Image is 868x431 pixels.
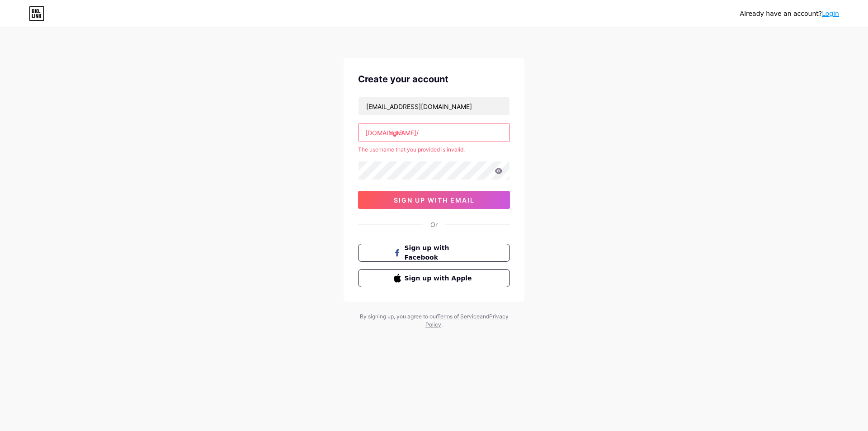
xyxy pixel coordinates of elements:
[359,97,509,115] input: Email
[358,72,510,86] div: Create your account
[357,313,511,329] div: By signing up, you agree to our and .
[430,220,438,229] div: Or
[394,196,475,204] span: sign up with email
[740,9,839,19] div: Already have an account?
[405,243,475,262] span: Sign up with Facebook
[437,313,480,320] a: Terms of Service
[822,10,839,17] a: Login
[358,244,510,262] button: Sign up with Facebook
[358,146,510,154] div: The username that you provided is invalid.
[405,274,475,283] span: Sign up with Apple
[358,269,510,287] button: Sign up with Apple
[365,128,419,137] div: [DOMAIN_NAME]/
[358,191,510,209] button: sign up with email
[359,123,509,142] input: username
